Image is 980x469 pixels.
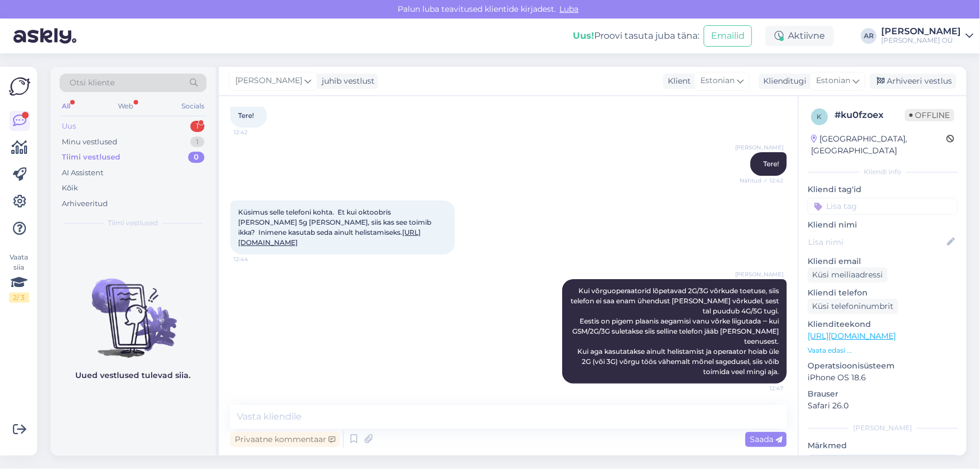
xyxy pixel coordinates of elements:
div: 2 / 3 [9,293,29,303]
div: Privaatne kommentaar [230,432,340,447]
div: Uus [62,121,76,132]
button: Emailid [704,25,752,47]
div: Socials [179,99,207,113]
div: [PERSON_NAME] OÜ [881,36,961,45]
div: # ku0fzoex [835,108,905,122]
p: Safari 26.0 [808,400,958,412]
div: Vaata siia [9,252,29,303]
span: Otsi kliente [70,77,115,89]
span: [PERSON_NAME] [735,143,783,152]
div: AR [861,28,877,44]
div: 1 [190,136,204,148]
span: Kui võrguoperaatorid lõpetavad 2G/3G võrkude toetuse, siis telefon ei saa enam ühendust [PERSON_N... [571,286,781,376]
span: Tere! [238,111,254,120]
p: Klienditeekond [808,318,958,330]
span: 12:47 [741,384,783,393]
div: Klienditugi [759,75,806,87]
div: Kliendi info [808,167,958,177]
p: Kliendi email [808,256,958,267]
span: Tiimi vestlused [108,218,158,228]
div: Klient [663,75,691,87]
span: Küsimus selle telefoni kohta. Et kui oktoobris [PERSON_NAME] 5g [PERSON_NAME], siis kas see toimi... [238,208,433,247]
p: Kliendi nimi [808,219,958,231]
div: Tiimi vestlused [62,152,120,163]
span: [PERSON_NAME] [735,270,783,279]
span: Luba [557,4,582,14]
div: AI Assistent [62,167,103,179]
div: 1 [190,121,204,132]
span: Nähtud ✓ 12:42 [740,176,783,185]
p: Uued vestlused tulevad siia. [76,370,191,381]
span: 12:44 [234,255,276,263]
input: Lisa tag [808,198,958,215]
img: Askly Logo [9,76,30,97]
div: Aktiivne [765,26,834,46]
input: Lisa nimi [808,236,945,248]
span: 12:42 [234,128,276,136]
div: [PERSON_NAME] [808,423,958,433]
div: Kõik [62,183,78,194]
span: Estonian [700,75,735,87]
span: Saada [750,434,782,444]
p: Kliendi telefon [808,287,958,299]
div: juhib vestlust [317,75,375,87]
p: Vaata edasi ... [808,345,958,356]
div: [GEOGRAPHIC_DATA], [GEOGRAPHIC_DATA] [811,133,946,157]
span: k [817,112,822,121]
div: Arhiveeri vestlus [870,74,956,89]
a: [URL][DOMAIN_NAME] [808,331,896,341]
p: Kliendi tag'id [808,184,958,195]
span: Tere! [763,160,779,168]
span: Offline [905,109,954,121]
p: iPhone OS 18.6 [808,372,958,384]
b: Uus! [573,30,594,41]
div: Küsi telefoninumbrit [808,299,898,314]
span: Estonian [816,75,850,87]
div: Küsi meiliaadressi [808,267,887,283]
p: Märkmed [808,440,958,452]
div: Arhiveeritud [62,198,108,210]
div: 0 [188,152,204,163]
div: Minu vestlused [62,136,117,148]
div: [PERSON_NAME] [881,27,961,36]
div: Web [116,99,136,113]
div: Proovi tasuta juba täna: [573,29,699,43]
a: [PERSON_NAME][PERSON_NAME] OÜ [881,27,973,45]
img: No chats [51,258,216,359]
span: [PERSON_NAME] [235,75,302,87]
div: All [60,99,72,113]
p: Brauser [808,388,958,400]
p: Operatsioonisüsteem [808,360,958,372]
